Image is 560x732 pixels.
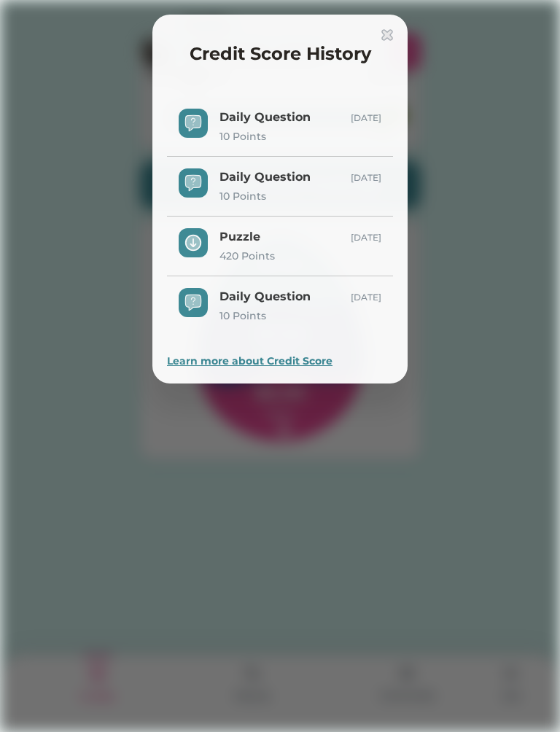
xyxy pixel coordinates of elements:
[184,234,202,252] img: interface-arrows-down-circle-1--arrow-keyboard-circle-button-down.svg
[219,189,351,204] div: 10 Points
[219,288,351,305] div: Daily Question
[351,288,381,304] div: [DATE]
[167,354,393,369] div: Learn more about Credit Score
[381,29,393,41] img: interface-delete-2--remove-bold-add-button-buttons-delete.svg
[219,228,351,246] div: Puzzle
[219,109,351,126] div: Daily Question
[219,249,351,264] div: 420 Points
[351,109,381,125] div: [DATE]
[219,168,351,186] div: Daily Question
[184,294,202,311] img: interface-help-question-message--bubble-help-mark-message-query-question-speech.svg
[184,174,202,192] img: interface-help-question-message--bubble-help-mark-message-query-question-speech.svg
[219,129,351,144] div: 10 Points
[219,308,351,324] div: 10 Points
[351,168,381,184] div: [DATE]
[351,228,381,244] div: [DATE]
[190,41,371,74] h4: Credit Score History
[184,114,202,132] img: interface-help-question-message--bubble-help-mark-message-query-question-speech.svg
